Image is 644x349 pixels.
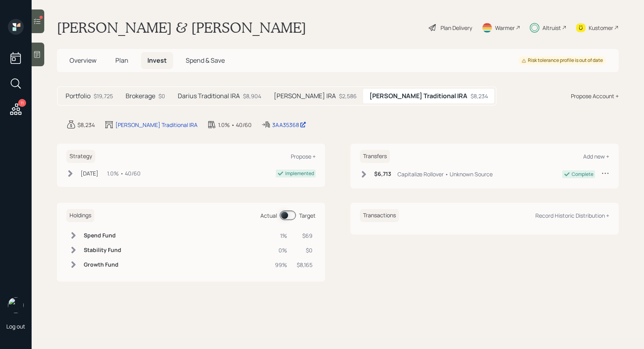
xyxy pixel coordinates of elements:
h1: [PERSON_NAME] & [PERSON_NAME] [57,19,306,36]
h6: Holdings [66,209,94,222]
div: Record Historic Distribution + [535,212,609,219]
h6: Transfers [360,150,390,163]
div: Risk tolerance profile is out of date [522,57,603,64]
h6: Stability Fund [84,247,121,254]
div: 11 [18,99,26,107]
div: 99% [275,261,287,269]
div: Kustomer [589,24,613,32]
div: [PERSON_NAME] Traditional IRA [115,121,198,129]
div: 1.0% • 40/60 [218,121,252,129]
div: Target [299,211,316,220]
h5: Brokerage [126,92,155,100]
div: $69 [297,231,313,240]
h6: Transactions [360,209,399,222]
span: Overview [70,56,96,65]
h6: Spend Fund [84,232,121,239]
div: $8,165 [297,261,313,269]
div: 1.0% • 40/60 [107,169,141,177]
div: $19,725 [94,92,113,100]
div: $2,586 [339,92,357,100]
div: 3AA35368 [272,121,306,129]
div: Implemented [285,170,314,177]
div: Propose + [291,153,316,160]
h6: $6,713 [374,171,391,177]
div: Warmer [495,24,515,32]
h5: [PERSON_NAME] IRA [274,92,336,100]
div: [DATE] [81,169,98,177]
div: $8,234 [471,92,488,100]
img: treva-nostdahl-headshot.png [8,297,24,313]
div: Propose Account + [571,92,619,100]
h6: Strategy [66,150,95,163]
h5: [PERSON_NAME] Traditional IRA [369,92,467,100]
div: $8,904 [243,92,261,100]
span: Invest [147,56,167,65]
div: Complete [572,171,593,178]
div: Plan Delivery [441,24,472,32]
div: 0% [275,246,287,254]
h5: Portfolio [66,92,90,100]
div: Log out [6,323,25,330]
div: $0 [297,246,313,254]
h6: Growth Fund [84,261,121,268]
div: Capitalize Rollover • Unknown Source [397,170,493,178]
span: Plan [115,56,128,65]
div: Add new + [583,153,609,160]
div: Actual [260,211,277,220]
div: $0 [158,92,165,100]
span: Spend & Save [186,56,225,65]
div: 1% [275,231,287,240]
h5: Darius Traditional IRA [178,92,240,100]
div: Altruist [542,24,561,32]
div: $8,234 [77,121,95,129]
